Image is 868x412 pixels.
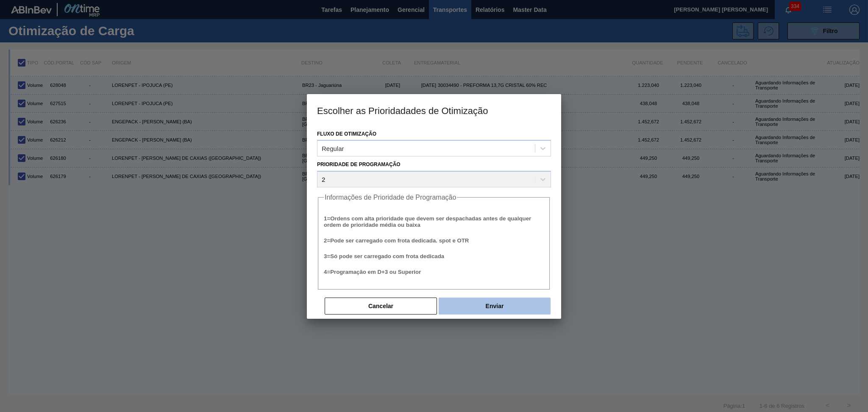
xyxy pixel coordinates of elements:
[325,298,437,315] button: Cancelar
[317,131,376,137] label: Fluxo de Otimização
[324,253,544,259] h5: 3 = Só pode ser carregado com frota dedicada
[307,94,561,126] h3: Escolher as Prioridadades de Otimização
[324,215,544,228] h5: 1 = Ordens com alta prioridade que devem ser despachadas antes de qualquer ordem de prioridade mé...
[439,298,551,315] button: Enviar
[324,237,544,244] h5: 2 = Pode ser carregado com frota dedicada. spot e OTR
[324,194,457,201] legend: Informações de Prioridade de Programação
[317,161,401,167] label: Prioridade de Programação
[324,269,544,275] h5: 4 = Programação em D+3 ou Superior
[322,145,344,152] div: Regular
